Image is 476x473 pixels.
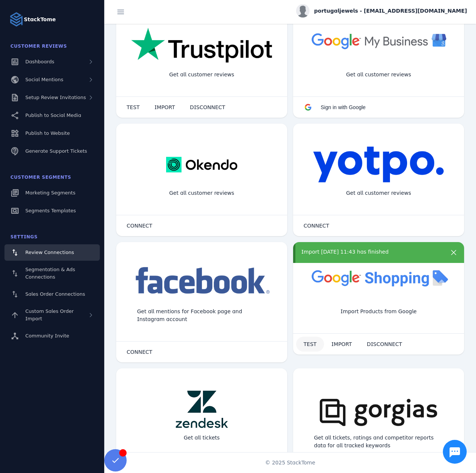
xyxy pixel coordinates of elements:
button: DISCONNECT [359,337,410,352]
span: © 2025 StackTome [265,459,315,467]
span: DISCONNECT [190,105,225,110]
a: Publish to Website [4,125,100,142]
span: Segments Templates [25,208,76,213]
span: Custom Sales Order Import [25,308,74,321]
div: Get all customer reviews [163,65,240,85]
span: CONNECT [127,349,152,355]
span: TEST [127,105,140,110]
img: profile.jpg [296,4,310,18]
button: Sign in with Google [296,100,373,115]
img: zendesk.png [176,391,228,428]
span: Publish to Website [25,130,70,136]
button: IMPORT [324,337,359,352]
span: DISCONNECT [367,342,402,347]
div: Get all tickets [178,428,226,448]
button: CONNECT [119,345,160,359]
button: CONNECT [119,218,160,233]
span: Sales Order Connections [25,291,85,297]
a: Review Connections [4,244,100,261]
img: yotpo.png [313,146,444,183]
div: Get all customer reviews [340,183,417,203]
a: Segmentation & Ads Connections [4,262,100,285]
img: facebook.png [131,264,272,298]
button: more [446,248,461,263]
button: more [269,11,284,26]
button: DISCONNECT [183,100,233,115]
span: Customer Segments [10,175,71,180]
button: CONNECT [296,218,337,233]
img: okendo.webp [166,146,237,183]
a: Generate Support Tickets [4,143,100,159]
img: gorgias.png [308,391,449,428]
span: Setup Review Invitations [25,95,86,100]
span: Segmentation & Ads Connections [25,267,75,280]
img: googlebusiness.png [308,28,449,54]
img: googleshopping.png [308,264,449,291]
img: trustpilot.png [131,28,272,64]
div: Get all mentions for Facebook page and Instagram account [131,302,272,329]
span: Settings [10,234,38,239]
div: Import [DATE] 11:43 has finished [301,248,442,256]
span: Dashboards [25,59,54,64]
button: portugaljewels - [EMAIL_ADDRESS][DOMAIN_NAME] [296,4,467,18]
span: CONNECT [304,223,329,228]
div: Get all tickets, ratings and competitor reports data for all tracked keywords [308,428,449,455]
span: Sign in with Google [321,104,366,110]
span: CONNECT [127,223,152,228]
div: Import Products from Google [334,302,422,321]
span: Generate Support Tickets [25,148,87,154]
span: Publish to Social Media [25,112,81,118]
span: Community Invite [25,333,69,339]
span: Review Connections [25,250,74,255]
a: Marketing Segments [4,185,100,201]
a: Community Invite [4,328,100,344]
strong: StackTome [24,16,56,23]
a: Segments Templates [4,203,100,219]
button: TEST [296,337,324,352]
button: IMPORT [147,100,183,115]
a: Sales Order Connections [4,286,100,302]
span: IMPORT [331,342,352,347]
span: Social Mentions [25,77,63,82]
div: Get all customer reviews [163,183,240,203]
span: Marketing Segments [25,190,75,196]
span: TEST [304,342,317,347]
span: IMPORT [155,105,175,110]
button: TEST [119,100,147,115]
a: Publish to Social Media [4,107,100,124]
span: portugaljewels - [EMAIL_ADDRESS][DOMAIN_NAME] [314,7,467,15]
div: Get all customer reviews [340,65,417,85]
img: Logo image [9,12,24,27]
span: Customer Reviews [10,44,67,49]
